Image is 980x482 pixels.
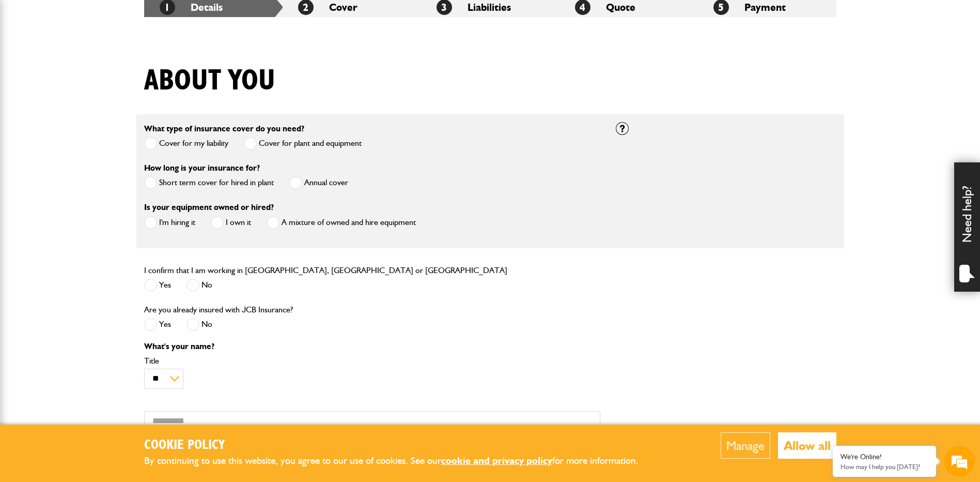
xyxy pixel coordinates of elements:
[141,319,188,333] em: Start Chat
[13,157,189,179] input: Enter your phone number
[954,162,980,292] div: Need help?
[289,176,348,189] label: Annual cover
[778,432,836,459] button: Allow all
[13,187,189,310] textarea: Type your message and hit 'Enter'
[144,306,293,314] label: Are you already insured with JCB Insurance?
[144,357,600,365] label: Title
[144,203,274,212] label: Is your equipment owned or hired?
[841,453,928,461] div: We're Online!
[144,266,507,275] label: I confirm that I am working in [GEOGRAPHIC_DATA], [GEOGRAPHIC_DATA] or [GEOGRAPHIC_DATA]
[169,5,194,30] div: Minimize live chat window
[244,137,362,150] label: Cover for plant and equipment
[13,126,189,149] input: Enter your email address
[144,176,274,189] label: Short term cover for hired in plant
[144,164,260,172] label: How long is your insurance for?
[144,216,195,229] label: I'm hiring it
[144,342,600,351] p: What's your name?
[267,216,416,229] label: A mixture of owned and hire equipment
[441,455,552,466] a: cookie and privacy policy
[144,137,228,150] label: Cover for my liability
[144,438,656,454] h2: Cookie Policy
[721,432,770,459] button: Manage
[18,57,43,72] img: d_20077148190_company_1631870298795_20077148190
[144,453,656,469] p: By continuing to use this website, you agree to our use of cookies. See our for more information.
[144,64,275,98] h1: About you
[144,125,304,133] label: What type of insurance cover do you need?
[211,216,251,229] label: I own it
[144,318,171,331] label: Yes
[54,58,174,71] div: Chat with us now
[144,279,171,292] label: Yes
[186,279,212,292] label: No
[841,463,928,471] p: How may I help you today?
[186,318,212,331] label: No
[13,96,189,118] input: Enter your last name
